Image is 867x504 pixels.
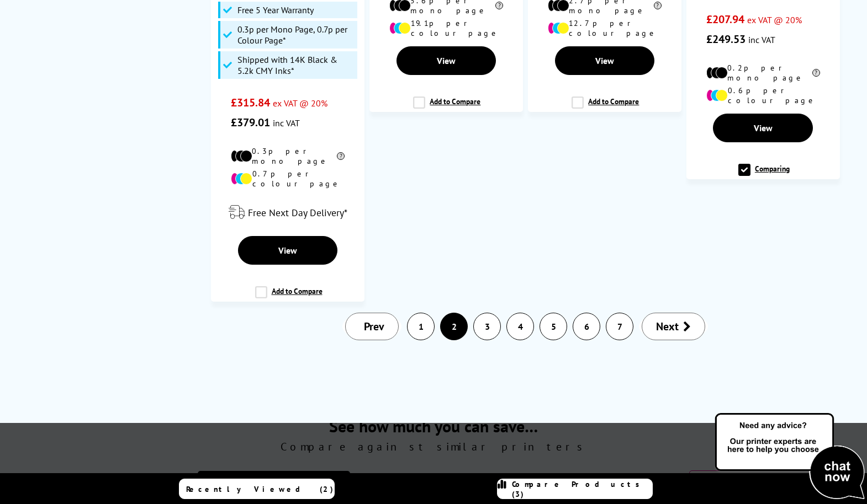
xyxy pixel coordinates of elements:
img: Open Live Chat window [712,411,867,502]
span: View [278,245,297,256]
span: Free 5 Year Warranty [237,4,314,15]
span: 0.3p per Mono Page, 0.7p per Colour Page* [237,24,355,46]
span: Shipped with 14K Black & 5.2k CMY Inks* [237,54,355,76]
a: View [397,46,496,75]
span: Free Next Day Delivery* [248,206,347,219]
span: ex VAT @ 20% [273,98,327,109]
label: Comparing [738,164,790,185]
li: 0.6p per colour page [706,85,820,105]
span: £379.01 [231,115,270,130]
div: modal_delivery [216,197,359,228]
span: ex VAT @ 20% [747,14,802,25]
a: Next [642,313,705,340]
span: Recently Viewed (2) [186,484,334,494]
a: View [238,236,338,265]
span: View [595,55,614,66]
span: £207.94 [706,12,744,26]
li: 12.7p per colour page [548,18,662,38]
a: View [555,46,655,75]
a: Compare Products (3) [497,479,653,499]
span: inc VAT [748,34,775,45]
label: Add to Compare [572,96,639,117]
a: 3 [474,313,500,340]
a: 4 [507,313,533,340]
span: Prev [364,319,384,334]
a: 5 [540,313,567,340]
span: View [754,122,773,133]
span: £249.53 [706,32,746,46]
li: 0.7p per colour page [231,169,345,189]
li: 19.1p per colour page [389,18,503,38]
label: Add to Compare [255,286,323,307]
a: Previous [345,313,399,340]
a: 6 [573,313,600,340]
label: Add to Compare [413,96,480,117]
a: Recently Viewed (2) [179,479,335,499]
span: View [437,55,456,66]
a: 7 [606,313,633,340]
span: Compare Products (3) [512,479,652,499]
a: View [713,114,813,142]
li: 0.2p per mono page [706,63,820,83]
span: Next [656,319,679,334]
span: inc VAT [273,117,300,128]
span: £315.84 [231,95,270,110]
li: 0.3p per mono page [231,146,345,166]
a: 1 [408,313,434,340]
